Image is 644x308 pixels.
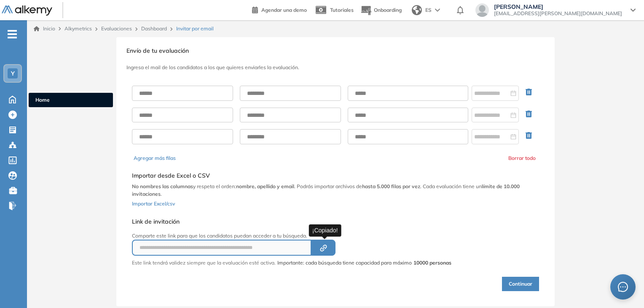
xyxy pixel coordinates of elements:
[35,96,106,104] span: Home
[360,1,402,19] button: Onboarding
[132,200,175,207] span: Importar Excel/csv
[126,65,545,70] h3: Ingresa el mail de los candidatos a los que quieres enviarles la evaluación.
[508,154,536,162] button: Borrar todo
[374,7,402,13] span: Onboarding
[132,259,276,267] p: Este link tendrá validez siempre que la evaluación esté activa.
[126,47,545,54] h3: Envío de tu evaluación
[494,10,622,17] span: [EMAIL_ADDRESS][PERSON_NAME][DOMAIN_NAME]
[425,6,432,14] span: ES
[236,183,294,189] b: nombre, apellido y email
[261,7,307,13] span: Agendar una demo
[101,25,132,32] a: Evaluaciones
[134,154,176,162] button: Agregar más filas
[11,70,15,77] span: Y
[132,183,193,189] b: No nombres las columnas
[132,172,539,179] h5: Importar desde Excel o CSV
[176,25,214,32] span: Invitar por email
[412,5,422,15] img: world
[132,198,175,208] button: Importar Excel/csv
[435,8,440,12] img: arrow
[502,277,539,291] button: Continuar
[132,183,520,197] b: límite de 10.000 invitaciones
[309,224,341,236] div: ¡Copiado!
[618,282,628,292] span: message
[132,232,451,240] p: Comparte este link para que los candidatos puedan acceder a tu búsqueda.
[64,25,92,32] span: Alkymetrics
[132,218,451,225] h5: Link de invitación
[362,183,420,189] b: hasta 5.000 filas por vez
[2,5,52,16] img: Logo
[8,33,17,35] i: -
[141,25,167,32] a: Dashboard
[330,7,354,13] span: Tutoriales
[413,259,451,266] strong: 10000 personas
[132,183,539,198] p: y respeta el orden: . Podrás importar archivos de . Cada evaluación tiene un .
[277,259,451,267] span: Importante: cada búsqueda tiene capacidad para máximo
[252,4,307,14] a: Agendar una demo
[34,25,55,32] a: Inicio
[494,3,622,10] span: [PERSON_NAME]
